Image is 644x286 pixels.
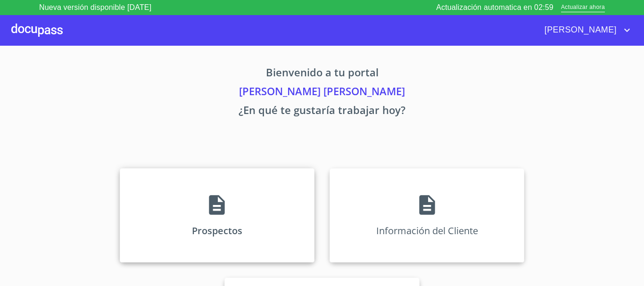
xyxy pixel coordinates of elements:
p: Prospectos [192,224,242,237]
p: Nueva versión disponible [DATE] [39,2,151,13]
p: Información del Cliente [376,224,478,237]
span: [PERSON_NAME] [537,23,621,38]
button: account of current user [537,23,633,38]
span: Actualizar ahora [561,3,605,13]
p: ¿En qué te gustaría trabajar hoy? [32,102,612,121]
p: Bienvenido a tu portal [32,65,612,83]
p: [PERSON_NAME] [PERSON_NAME] [32,83,612,102]
p: Actualización automatica en 02:59 [436,2,553,13]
